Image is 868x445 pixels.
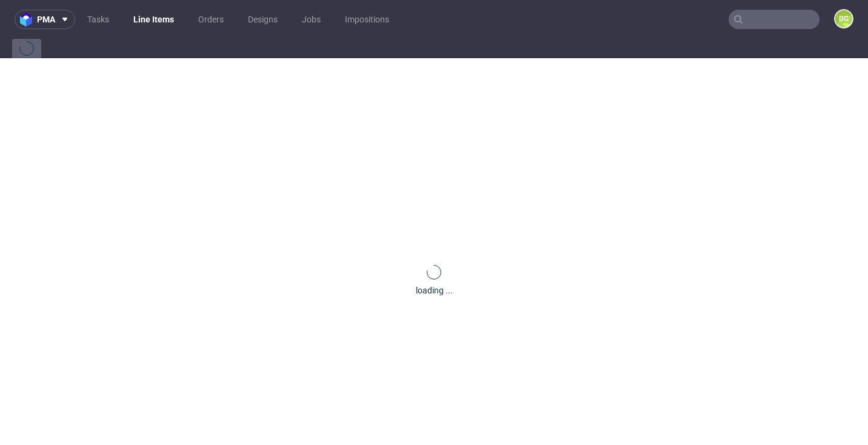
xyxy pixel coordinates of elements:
[191,10,231,29] a: Orders
[416,284,453,296] div: loading ...
[126,10,181,29] a: Line Items
[338,10,396,29] a: Impositions
[80,10,116,29] a: Tasks
[835,10,852,27] figcaption: DG
[37,15,55,24] span: pma
[241,10,285,29] a: Designs
[295,10,328,29] a: Jobs
[15,10,75,29] button: pma
[20,13,37,27] img: logo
